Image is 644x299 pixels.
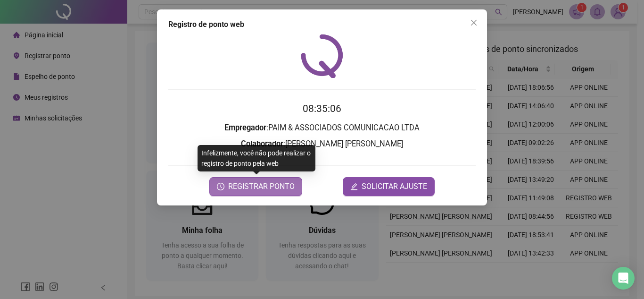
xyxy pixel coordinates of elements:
img: QRPoint [301,34,343,78]
div: Infelizmente, você não pode realizar o registro de ponto pela web [198,145,315,171]
button: Close [466,15,481,30]
h3: : PAIM & ASSOCIADOS COMUNICACAO LTDA [168,122,476,134]
span: SOLICITAR AJUSTE [362,181,427,192]
span: clock-circle [217,183,224,190]
strong: Empregador [224,123,266,132]
span: close [470,19,478,26]
div: Open Intercom Messenger [612,267,635,290]
div: Registro de ponto web [168,19,476,30]
span: edit [350,183,358,190]
h3: : [PERSON_NAME] [PERSON_NAME] [168,138,476,150]
button: editSOLICITAR AJUSTE [343,177,435,196]
span: REGISTRAR PONTO [228,181,295,192]
button: REGISTRAR PONTO [209,177,302,196]
time: 08:35:06 [303,103,341,114]
strong: Colaborador [241,139,283,148]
